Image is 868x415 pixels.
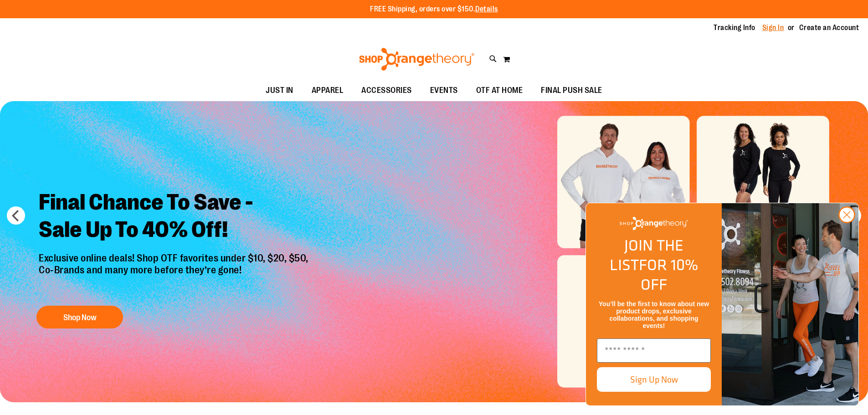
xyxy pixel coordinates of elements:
[430,80,458,101] span: EVENTS
[36,306,123,328] button: Shop Now
[312,80,344,101] span: APPAREL
[303,80,353,101] a: APPAREL
[599,300,709,329] span: You’ll be the first to know about new product drops, exclusive collaborations, and shopping events!
[7,206,25,225] button: prev
[352,80,421,101] a: ACCESSORIES
[32,252,318,297] p: Exclusive online deals! Shop OTF favorites under $10, $20, $50, Co-Brands and many more before th...
[639,253,698,296] span: FOR 10% OFF
[714,23,755,33] a: Tracking Info
[370,4,498,15] p: FREE Shipping, orders over $150.
[32,182,318,252] h2: Final Chance To Save - Sale Up To 40% Off!
[762,23,784,33] a: Sign In
[597,367,711,392] button: Sign Up Now
[532,80,611,101] a: FINAL PUSH SALE
[266,80,293,101] span: JUST IN
[722,203,858,405] img: Shop Orangtheory
[257,80,303,101] a: JUST IN
[597,338,711,363] input: Enter email
[476,80,523,101] span: OTF AT HOME
[576,194,868,415] div: FLYOUT Form
[361,80,412,101] span: ACCESSORIES
[620,217,688,230] img: Shop Orangetheory
[610,234,683,276] span: JOIN THE LIST
[32,182,318,333] a: Final Chance To Save -Sale Up To 40% Off! Exclusive online deals! Shop OTF favorites under $10, $...
[541,80,602,101] span: FINAL PUSH SALE
[475,5,498,13] a: Details
[799,23,859,33] a: Create an Account
[467,80,532,101] a: OTF AT HOME
[358,48,476,71] img: Shop Orangetheory
[421,80,467,101] a: EVENTS
[838,206,855,223] button: Close dialog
